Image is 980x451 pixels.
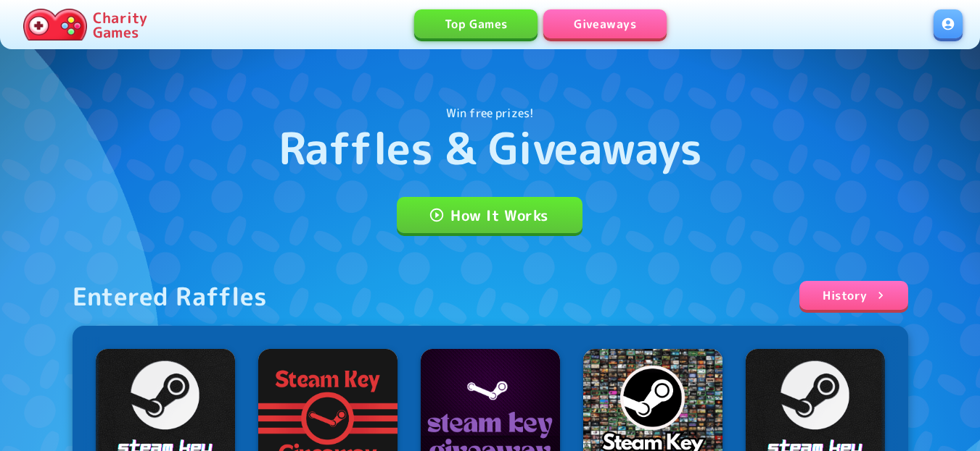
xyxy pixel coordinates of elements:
[17,6,153,43] a: Charity Games
[73,281,268,311] div: Entered Raffles
[279,122,702,174] h1: Raffles & Giveaways
[446,104,534,122] p: Win free prizes!
[93,10,147,39] p: Charity Games
[414,9,538,38] a: Top Games
[543,9,667,38] a: Giveaways
[23,9,87,41] img: Charity.Games
[397,197,582,233] a: How It Works
[799,281,907,310] a: History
